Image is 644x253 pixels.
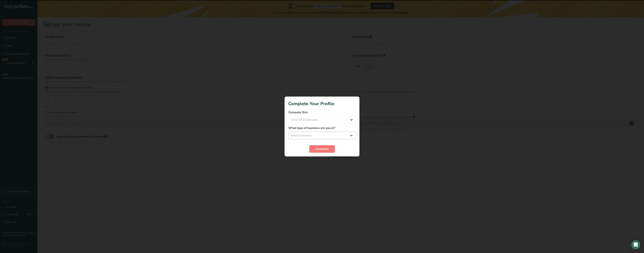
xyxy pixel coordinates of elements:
[288,110,356,115] label: Company Size
[315,147,329,151] span: Complete
[288,126,356,130] label: What type of business are you in?
[309,145,335,153] button: Complete
[288,100,356,107] h1: Complete Your Profile
[631,240,640,249] div: Open Intercom Messenger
